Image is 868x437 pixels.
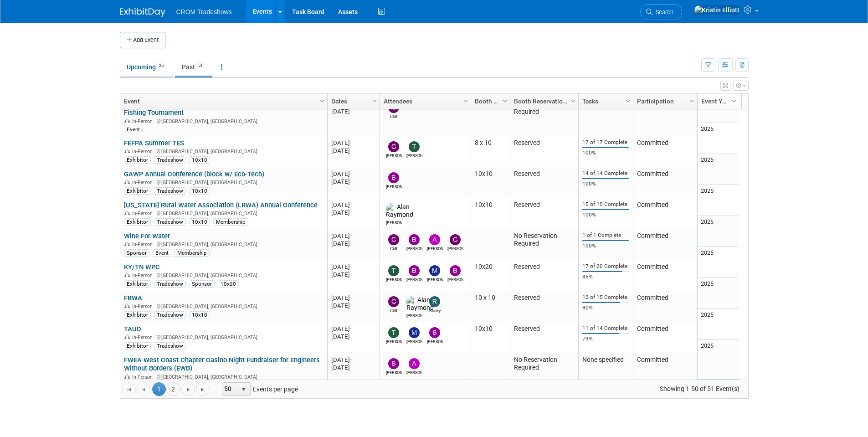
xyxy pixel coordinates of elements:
[651,382,748,395] span: Showing 1-50 of 51 Event(s)
[570,98,577,105] span: Column Settings
[582,149,629,156] div: 100%
[510,291,578,322] td: Reserved
[698,340,739,380] td: 2025
[189,187,210,195] div: 10x10
[701,93,733,109] a: Event Year
[124,302,323,310] div: [GEOGRAPHIC_DATA], [GEOGRAPHIC_DATA]
[350,201,352,208] span: -
[582,325,629,332] div: 11 of 14 Complete
[623,93,633,107] a: Column Settings
[471,260,510,291] td: 10x20
[137,382,150,396] a: Go to the previous page
[124,280,151,288] div: Exhibitor
[331,294,375,302] div: [DATE]
[189,156,210,164] div: 10x10
[384,93,465,109] a: Attendees
[350,294,352,301] span: -
[582,242,629,249] div: 100%
[406,152,422,159] div: Tod Green
[166,382,180,396] a: 2
[124,187,151,195] div: Exhibitor
[386,219,402,226] div: Alan Raymond
[510,353,578,393] td: No Reservation Required
[568,93,578,107] a: Column Settings
[218,280,239,288] div: 10x20
[427,276,443,283] div: Myers Carpenter
[729,93,739,107] a: Column Settings
[124,117,323,125] div: [GEOGRAPHIC_DATA], [GEOGRAPHIC_DATA]
[462,98,469,105] span: Column Settings
[471,291,510,322] td: 10 x 10
[388,327,399,338] img: Tod Green
[633,322,697,353] td: Committed
[140,386,147,393] span: Go to the previous page
[132,211,155,216] span: In-Person
[124,149,130,153] img: In-Person Event
[331,263,375,271] div: [DATE]
[698,278,739,309] td: 2025
[471,167,510,198] td: 10x10
[213,218,248,226] div: Membership
[652,9,673,15] span: Search
[240,386,247,393] span: select
[196,382,210,396] a: Go to the last page
[406,296,434,313] img: Alan Raymond
[510,167,578,198] td: Reserved
[386,369,402,376] div: Bobby Oyenarte
[124,249,149,257] div: Sponsor
[120,8,165,17] img: ExhibitDay
[124,180,130,184] img: In-Person Event
[124,170,264,178] a: GAWP Annual Conference (block w/ Eco-Tech)
[132,180,155,185] span: In-Person
[510,97,578,136] td: No Reservation Required
[350,325,352,332] span: -
[388,141,399,152] img: Cameron Kenyon
[582,93,627,109] a: Tasks
[331,271,375,278] div: [DATE]
[388,358,399,369] img: Bobby Oyenarte
[331,93,374,109] a: Dates
[429,296,440,307] img: Rocky Connolly
[582,232,629,239] div: 1 of 1 Complete
[124,325,141,333] a: TAUD
[429,234,440,245] img: Alexander Ciasca
[222,383,238,396] span: 50
[124,242,130,246] img: In-Person Event
[386,203,413,220] img: Alan Raymond
[331,364,375,371] div: [DATE]
[633,353,697,393] td: Committed
[132,374,155,380] span: In-Person
[195,62,205,69] span: 51
[386,245,402,252] div: Cliff Dykes
[582,263,629,270] div: 17 of 20 Complete
[175,249,210,257] div: Membership
[124,211,130,215] img: In-Person Event
[124,201,318,209] a: [US_STATE] Rural Water Association (LRWA) Annual Conference
[409,265,420,276] img: Blake Roberts
[331,333,375,340] div: [DATE]
[624,98,632,105] span: Column Settings
[132,334,155,340] span: In-Person
[698,123,739,154] td: 2025
[124,118,130,123] img: In-Person Event
[132,303,155,309] span: In-Person
[124,126,143,133] div: Event
[154,218,186,226] div: Tradeshow
[132,149,155,154] span: In-Person
[694,5,740,15] img: Kristin Elliott
[582,211,629,218] div: 100%
[154,311,186,319] div: Tradeshow
[429,327,440,338] img: Branden Peterson
[331,147,375,154] div: [DATE]
[370,93,380,107] a: Column Settings
[124,311,151,319] div: Exhibitor
[154,342,186,350] div: Tradeshow
[124,218,151,226] div: Exhibitor
[730,98,738,105] span: Column Settings
[409,141,420,152] img: Tod Green
[386,152,402,159] div: Cameron Kenyon
[124,334,130,339] img: In-Person Event
[582,170,629,177] div: 14 of 14 Complete
[176,8,232,15] span: CROM Tradeshows
[124,147,323,155] div: [GEOGRAPHIC_DATA], [GEOGRAPHIC_DATA]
